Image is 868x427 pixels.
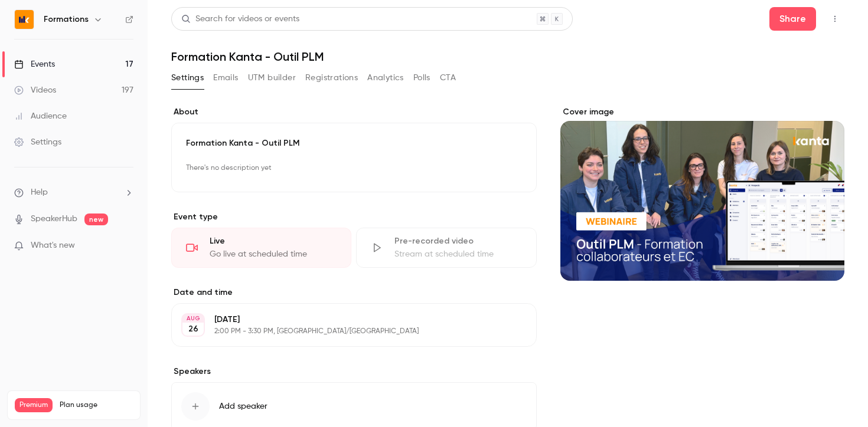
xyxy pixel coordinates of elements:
[171,287,537,298] label: Date and time
[119,241,133,251] iframe: Noticeable Trigger
[181,13,299,25] div: Search for videos or events
[413,68,430,87] button: Polls
[367,68,404,87] button: Analytics
[15,398,53,412] span: Premium
[84,213,108,225] span: new
[31,239,75,252] span: What's new
[248,68,296,87] button: UTM builder
[14,186,133,199] li: help-dropdown-opener
[171,211,537,223] p: Event type
[171,50,844,64] h1: Formation Kanta - Outil PLM
[305,68,358,87] button: Registrations
[213,68,238,87] button: Emails
[560,106,844,118] label: Cover image
[440,68,456,87] button: CTA
[171,228,351,268] div: LiveGo live at scheduled time
[186,159,522,178] p: There's no description yet
[31,213,77,225] a: SpeakerHub
[394,235,521,247] div: Pre-recorded video
[44,14,89,25] h6: Formations
[14,84,56,96] div: Videos
[769,7,816,31] button: Share
[214,314,474,326] p: [DATE]
[394,248,521,260] div: Stream at scheduled time
[60,400,133,410] span: Plan usage
[182,314,204,323] div: AUG
[214,327,474,336] p: 2:00 PM - 3:30 PM, [GEOGRAPHIC_DATA]/[GEOGRAPHIC_DATA]
[14,110,67,122] div: Audience
[171,366,537,377] label: Speakers
[171,106,537,118] label: About
[219,400,267,412] span: Add speaker
[14,136,61,148] div: Settings
[15,10,34,29] img: Formations
[14,58,55,70] div: Events
[186,137,522,149] p: Formation Kanta - Outil PLM
[31,186,48,199] span: Help
[188,323,198,335] p: 26
[560,106,844,281] section: Cover image
[171,68,204,87] button: Settings
[356,228,536,268] div: Pre-recorded videoStream at scheduled time
[210,235,337,247] div: Live
[210,248,337,260] div: Go live at scheduled time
